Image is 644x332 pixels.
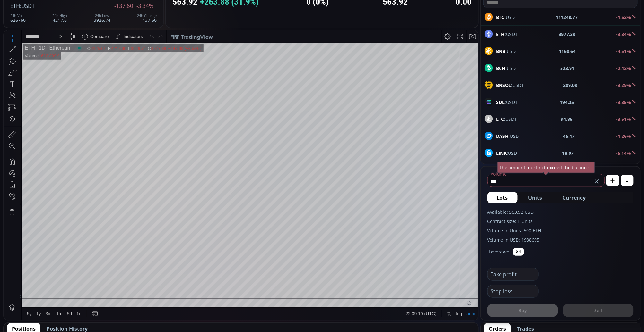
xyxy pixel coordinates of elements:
[127,16,142,21] div: 3926.74
[496,133,522,139] span: :USDT
[402,281,433,286] span: 22:39:10 (UTC)
[496,65,506,71] b: BCH
[86,277,96,289] div: Go to
[463,281,472,286] div: auto
[21,23,35,28] div: Volume
[621,175,634,186] button: -
[124,16,127,21] div: L
[562,150,574,156] b: 18.07
[87,16,102,21] div: 4125.01
[31,15,41,21] div: 1D
[496,99,518,105] span: :USDT
[136,3,153,9] span: -3.34%
[94,14,110,22] div: 3926.74
[606,175,619,186] button: +
[616,82,631,88] b: -3.29%
[6,86,11,92] div: 
[553,192,596,203] button: Currency
[496,150,507,156] b: LINK
[452,281,458,286] div: log
[15,262,18,271] div: Hide Drawings Toolbar
[450,277,461,289] div: Toggle Log Scale
[104,16,107,21] div: H
[461,277,474,289] div: Toggle Auto Scale
[496,150,520,156] span: :USDT
[120,4,139,9] div: Indicators
[496,82,524,88] span: :USDT
[487,237,634,243] label: Volume in USD: 1988695
[55,4,58,9] div: D
[487,192,518,203] button: Lots
[63,281,68,286] div: 5d
[559,48,576,54] b: 1160.64
[496,99,505,105] b: SOL
[528,194,542,202] span: Units
[52,14,67,22] div: 4217.6
[519,192,552,203] button: Units
[496,133,509,139] b: DASH
[23,281,28,286] div: 5y
[32,281,37,286] div: 1y
[400,277,435,289] button: 22:39:10 (UTC)
[560,99,574,105] b: 194.35
[94,14,110,18] div: 24h Low
[616,133,631,139] b: -1.26%
[496,48,518,54] span: :USDT
[487,227,634,234] label: Volume in Units: 500 ETH
[10,14,26,18] div: 24h Vol.
[496,116,504,122] b: LTC
[164,16,198,21] div: −147.63 (−3.58%)
[20,2,35,10] span: :USDT
[496,82,511,88] b: BNSOL
[147,16,162,21] div: 3977.39
[52,14,67,18] div: 24h High
[563,82,578,88] b: 209.09
[496,65,518,71] span: :USDT
[137,14,157,22] div: -137.60
[616,116,631,122] b: -3.51%
[52,281,58,286] div: 1m
[556,14,578,21] b: 111248.77
[37,23,55,28] div: 610.899K
[441,277,450,289] div: Toggle Percentage
[561,116,573,122] b: 94.86
[561,65,575,71] b: 523.91
[144,16,147,21] div: C
[616,65,631,71] b: -2.42%
[496,14,505,20] b: BTC
[513,248,524,256] button: ✕1
[616,14,631,20] b: -1.62%
[86,4,105,9] div: Compare
[487,218,634,225] label: Contract size: 1 Units
[497,194,508,202] span: Lots
[73,281,78,286] div: 1d
[563,194,586,202] span: Currency
[42,281,48,286] div: 3m
[497,162,595,173] div: The amount must not exceed the balance
[616,99,631,105] b: -3.35%
[107,16,122,21] div: 4217.60
[73,15,78,21] div: Market open
[10,2,20,10] span: ETH
[114,3,133,9] span: -137.60
[137,14,157,18] div: 24h Change
[83,16,87,21] div: O
[487,209,634,215] label: Available: 563.92 USD
[616,48,631,54] b: -4.51%
[41,15,67,21] div: Ethereum
[21,15,31,21] div: ETH
[489,248,509,255] label: Leverage:
[496,48,506,54] b: BNB
[496,14,518,21] span: :USDT
[563,133,575,139] b: 45.47
[496,116,517,122] span: :USDT
[10,14,26,22] div: 626760
[616,150,631,156] b: -5.14%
